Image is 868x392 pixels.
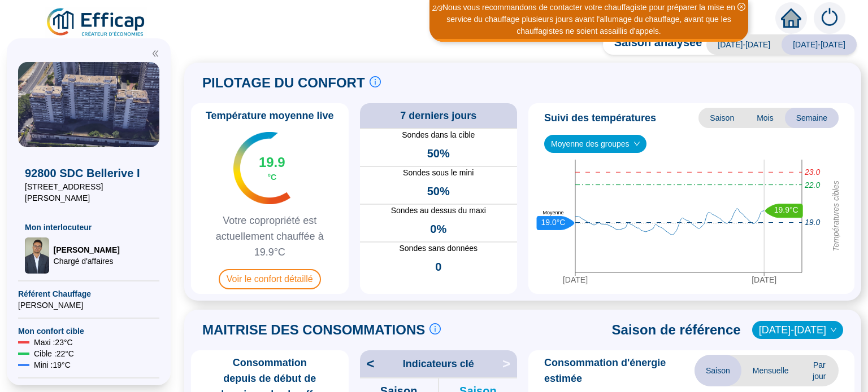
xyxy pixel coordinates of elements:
[831,180,840,252] tspan: Températures cibles
[219,269,321,289] span: Voir le confort détaillé
[542,210,563,215] text: Moyenne
[199,108,341,124] span: Température moyenne live
[403,356,474,372] span: Indicateurs clé
[360,167,518,179] span: Sondes sous le mini
[745,108,785,128] span: Mois
[435,259,441,275] span: 0
[360,205,518,217] span: Sondes au dessus du maxi
[54,244,120,256] span: [PERSON_NAME]
[34,359,71,371] span: Mini : 19 °C
[706,34,782,55] span: [DATE]-[DATE]
[54,256,120,267] span: Chargé d'affaires
[259,153,285,171] span: 19.9
[781,8,801,28] span: home
[25,222,153,233] span: Mon interlocuteur
[34,337,73,348] span: Maxi : 23 °C
[430,221,446,237] span: 0%
[544,355,695,386] span: Consommation d'énergie estimée
[563,275,588,284] tspan: [DATE]
[544,110,656,126] span: Suivi des températures
[202,74,365,92] span: PILOTAGE DU CONFORT
[25,165,153,181] span: 92800 SDC Bellerive I
[196,213,344,260] span: Votre copropriété est actuellement chauffée à 19.9°C
[360,129,518,141] span: Sondes dans la cible
[18,288,159,299] span: Référent Chauffage
[18,325,159,337] span: Mon confort cible
[202,321,425,339] span: MAITRISE DES CONSOMMATIONS
[695,355,741,386] span: Saison
[429,323,441,334] span: info-circle
[432,4,442,12] i: 2 / 3
[360,355,375,373] span: <
[759,321,836,338] span: 2022-2023
[785,108,839,128] span: Semaine
[830,327,837,333] span: down
[360,243,518,254] span: Sondes sans données
[541,218,566,227] text: 19.0°C
[502,355,517,373] span: >
[18,299,159,311] span: [PERSON_NAME]
[752,275,776,284] tspan: [DATE]
[741,355,800,386] span: Mensuelle
[151,50,159,58] span: double-left
[25,237,49,274] img: Chargé d'affaires
[782,34,857,55] span: [DATE]-[DATE]
[25,181,153,204] span: [STREET_ADDRESS][PERSON_NAME]
[233,132,290,204] img: indicateur températures
[633,140,640,147] span: down
[370,76,381,87] span: info-circle
[34,348,74,359] span: Cible : 22 °C
[774,205,798,214] text: 19.9°C
[612,321,741,339] span: Saison de référence
[400,108,476,124] span: 7 derniers jours
[427,146,450,161] span: 50%
[814,2,845,34] img: alerts
[800,355,839,386] span: Par jour
[603,34,702,55] span: Saison analysée
[551,135,640,152] span: Moyenne des groupes
[737,3,745,11] span: close-circle
[698,108,745,128] span: Saison
[804,180,820,189] tspan: 22.0
[427,183,450,199] span: 50%
[267,171,276,183] span: °C
[431,2,747,37] div: Nous vous recommandons de contacter votre chauffagiste pour préparer la mise en service du chauff...
[805,218,820,227] tspan: 19.0
[45,7,147,38] img: efficap energie logo
[804,168,820,177] tspan: 23.0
